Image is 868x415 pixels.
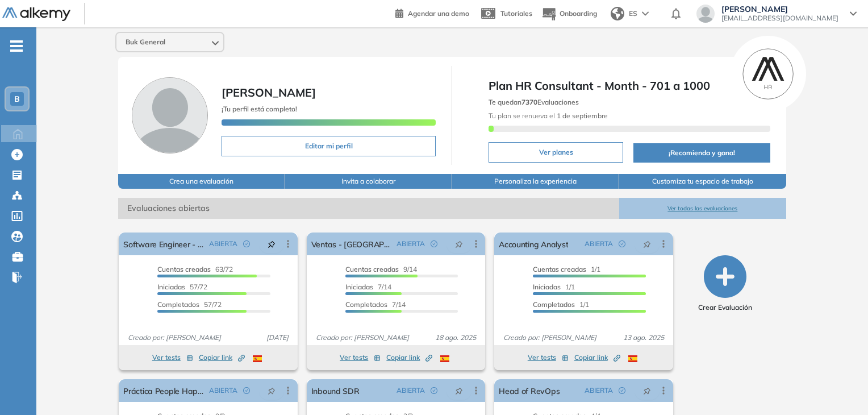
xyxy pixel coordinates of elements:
[262,333,293,343] span: [DATE]
[340,351,381,364] button: Ver tests
[574,352,620,363] span: Copiar link
[533,265,586,273] span: Cuentas creadas
[209,239,237,249] span: ABIERTA
[222,85,316,99] span: [PERSON_NAME]
[157,300,222,309] span: 57/72
[721,5,838,14] span: [PERSON_NAME]
[285,174,452,189] button: Invita a colaborar
[253,355,262,362] img: ESP
[643,239,651,248] span: pushpin
[489,77,770,94] span: Plan HR Consultant - Month - 701 a 1000
[345,283,373,291] span: Iniciadas
[118,198,619,219] span: Evaluaciones abiertas
[123,333,226,343] span: Creado por: [PERSON_NAME]
[2,7,70,22] img: Logo
[311,379,360,402] a: Inbound SDR
[10,45,23,47] i: -
[345,265,399,273] span: Cuentas creadas
[635,235,660,253] button: pushpin
[611,7,624,20] img: world
[157,283,207,291] span: 57/72
[222,136,436,156] button: Editar mi perfil
[500,9,532,18] span: Tutoriales
[489,142,623,163] button: Ver planes
[268,239,276,248] span: pushpin
[243,240,250,247] span: check-circle
[619,333,669,343] span: 13 ago. 2025
[629,9,637,19] span: ES
[132,77,208,153] img: Foto de perfil
[585,385,613,396] span: ABIERTA
[209,385,237,396] span: ABIERTA
[157,265,211,273] span: Cuentas creadas
[619,174,786,189] button: Customiza tu espacio de trabajo
[533,265,600,273] span: 1/1
[533,283,575,291] span: 1/1
[157,300,199,309] span: Completados
[395,6,469,19] a: Agendar una demo
[126,38,165,47] span: Buk General
[311,333,414,343] span: Creado por: [PERSON_NAME]
[721,14,838,23] span: [EMAIL_ADDRESS][DOMAIN_NAME]
[533,283,561,291] span: Iniciadas
[431,387,437,394] span: check-circle
[635,381,660,400] button: pushpin
[431,333,481,343] span: 18 ago. 2025
[397,239,425,249] span: ABIERTA
[259,235,284,253] button: pushpin
[386,351,432,364] button: Copiar link
[585,239,613,249] span: ABIERTA
[123,379,204,402] a: Práctica People Happiness
[533,300,575,309] span: Completados
[633,143,770,163] button: ¡Recomienda y gana!
[698,255,752,313] button: Crear Evaluación
[157,265,233,273] span: 63/72
[642,11,649,16] img: arrow
[243,387,250,394] span: check-circle
[446,381,471,400] button: pushpin
[521,98,537,106] b: 7370
[619,240,625,247] span: check-circle
[560,9,597,18] span: Onboarding
[268,386,276,395] span: pushpin
[440,355,449,362] img: ESP
[152,351,193,364] button: Ver tests
[199,351,245,364] button: Copiar link
[628,355,637,362] img: ESP
[499,333,601,343] span: Creado por: [PERSON_NAME]
[452,174,619,189] button: Personaliza la experiencia
[199,352,245,363] span: Copiar link
[446,235,471,253] button: pushpin
[574,351,620,364] button: Copiar link
[555,111,608,120] b: 1 de septiembre
[386,352,432,363] span: Copiar link
[541,2,597,26] button: Onboarding
[455,239,463,248] span: pushpin
[345,300,387,309] span: Completados
[345,265,417,273] span: 9/14
[698,302,752,313] span: Crear Evaluación
[489,98,579,106] span: Te quedan Evaluaciones
[397,385,425,396] span: ABIERTA
[431,240,437,247] span: check-circle
[222,105,297,113] span: ¡Tu perfil está completo!
[533,300,589,309] span: 1/1
[499,233,568,255] a: Accounting Analyst
[157,283,185,291] span: Iniciadas
[345,300,406,309] span: 7/14
[489,111,608,120] span: Tu plan se renueva el
[643,386,651,395] span: pushpin
[408,9,469,18] span: Agendar una demo
[345,283,391,291] span: 7/14
[619,198,786,219] button: Ver todas las evaluaciones
[528,351,569,364] button: Ver tests
[311,233,392,255] a: Ventas - [GEOGRAPHIC_DATA]
[455,386,463,395] span: pushpin
[14,94,20,103] span: B
[499,379,560,402] a: Head of RevOps
[619,387,625,394] span: check-circle
[118,174,285,189] button: Crea una evaluación
[123,233,204,255] a: Software Engineer - Cognitivo
[259,381,284,400] button: pushpin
